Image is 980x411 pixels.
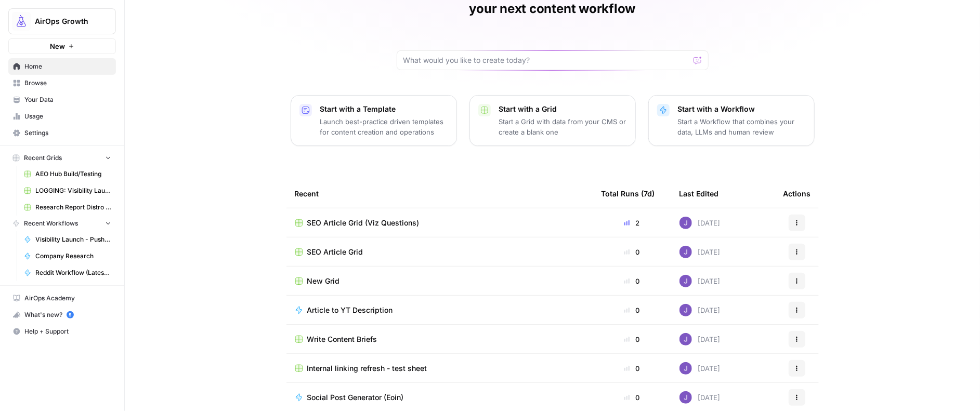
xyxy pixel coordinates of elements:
a: Browse [8,75,116,91]
span: Visibility Launch - Push Domains to Clay table [35,235,111,244]
a: Usage [8,108,116,125]
a: Research Report Distro Workflows [19,199,116,216]
div: [DATE] [680,217,721,229]
a: Settings [8,125,116,141]
div: 0 [602,276,663,286]
button: Recent Grids [8,150,116,166]
button: Help + Support [8,323,116,340]
div: 0 [602,363,663,374]
img: AirOps Growth Logo [12,12,31,31]
a: Reddit Workflow (Latest) (Install Flow) [19,264,116,281]
a: SEO Article Grid [295,247,585,257]
a: Company Research [19,248,116,264]
p: Start with a Workflow [678,104,806,114]
span: AirOps Growth [35,16,98,26]
button: New [8,38,116,54]
span: New Grid [307,276,340,286]
span: Recent Grids [24,153,62,163]
a: Visibility Launch - Push Domains to Clay table [19,231,116,248]
div: Actions [783,179,811,208]
div: 0 [602,392,663,403]
img: ubsf4auoma5okdcylokeqxbo075l [680,333,692,346]
button: Recent Workflows [8,216,116,231]
img: ubsf4auoma5okdcylokeqxbo075l [680,391,692,404]
img: ubsf4auoma5okdcylokeqxbo075l [680,246,692,258]
span: Home [24,62,111,71]
span: AEO Hub Build/Testing [35,169,111,179]
div: [DATE] [680,275,721,287]
button: Start with a GridStart a Grid with data from your CMS or create a blank one [469,95,636,146]
span: Research Report Distro Workflows [35,203,111,212]
span: Reddit Workflow (Latest) (Install Flow) [35,268,111,277]
span: Article to YT Description [307,305,393,315]
div: 2 [602,218,663,228]
a: Write Content Briefs [295,334,585,344]
div: Recent [295,179,585,208]
button: Start with a WorkflowStart a Workflow that combines your data, LLMs and human review [648,95,815,146]
span: Your Data [24,95,111,104]
img: ubsf4auoma5okdcylokeqxbo075l [680,217,692,229]
span: AirOps Academy [24,294,111,303]
button: Start with a TemplateLaunch best-practice driven templates for content creation and operations [291,95,457,146]
a: AirOps Academy [8,290,116,307]
input: What would you like to create today? [403,55,689,65]
p: Start a Workflow that combines your data, LLMs and human review [678,116,806,137]
button: Workspace: AirOps Growth [8,8,116,34]
div: 0 [602,247,663,257]
a: 5 [67,311,74,319]
span: Recent Workflows [24,219,78,228]
a: Your Data [8,91,116,108]
div: 0 [602,334,663,344]
div: [DATE] [680,362,721,375]
span: Help + Support [24,327,111,336]
text: 5 [69,312,71,317]
span: SEO Article Grid [307,247,363,257]
span: Usage [24,112,111,121]
span: New [50,41,65,51]
div: 0 [602,305,663,315]
span: Settings [24,128,111,138]
a: Social Post Generator (Eoin) [295,392,585,403]
a: Home [8,58,116,75]
span: Company Research [35,251,111,261]
p: Start with a Grid [499,104,627,114]
div: What's new? [9,307,115,323]
a: LOGGING: Visibility Launch - Pipeline Lead Magnet [19,182,116,199]
a: New Grid [295,276,585,286]
span: Social Post Generator (Eoin) [307,392,404,403]
img: ubsf4auoma5okdcylokeqxbo075l [680,304,692,316]
a: Internal linking refresh - test sheet [295,363,585,374]
button: What's new? 5 [8,307,116,323]
div: [DATE] [680,246,721,258]
a: AEO Hub Build/Testing [19,166,116,182]
div: [DATE] [680,391,721,404]
span: Internal linking refresh - test sheet [307,363,427,374]
div: Total Runs (7d) [602,179,655,208]
a: SEO Article Grid (Viz Questions) [295,218,585,228]
img: ubsf4auoma5okdcylokeqxbo075l [680,275,692,287]
span: SEO Article Grid (Viz Questions) [307,218,420,228]
div: [DATE] [680,333,721,346]
span: Browse [24,78,111,88]
span: Write Content Briefs [307,334,377,344]
a: Article to YT Description [295,305,585,315]
p: Start with a Template [320,104,448,114]
img: ubsf4auoma5okdcylokeqxbo075l [680,362,692,375]
div: [DATE] [680,304,721,316]
p: Start a Grid with data from your CMS or create a blank one [499,116,627,137]
span: LOGGING: Visibility Launch - Pipeline Lead Magnet [35,186,111,195]
p: Launch best-practice driven templates for content creation and operations [320,116,448,137]
div: Last Edited [680,179,719,208]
